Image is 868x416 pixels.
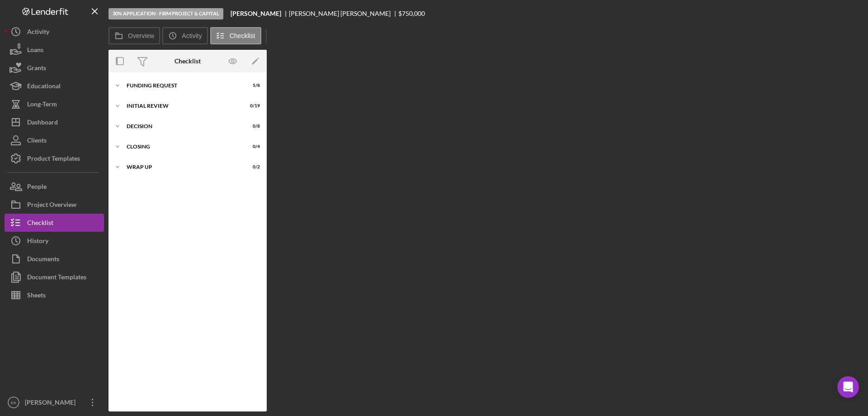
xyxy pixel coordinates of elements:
div: Educational [27,77,61,97]
div: Closing [127,144,237,149]
div: [PERSON_NAME] [23,393,81,414]
div: People [27,177,47,198]
button: Documents [5,250,104,268]
button: Checklist [210,27,261,44]
button: Dashboard [5,113,104,131]
div: [PERSON_NAME] [PERSON_NAME] [289,10,398,17]
div: 0 / 2 [244,164,260,170]
div: Documents [27,250,59,270]
div: Activity [27,23,49,43]
div: History [27,232,48,252]
button: Activity [162,27,208,44]
div: Grants [27,59,46,79]
label: Checklist [230,32,255,39]
div: Checklist [175,57,201,65]
div: 0 / 4 [244,144,260,149]
button: Sheets [5,286,104,304]
button: Grants [5,59,104,77]
button: KK[PERSON_NAME] [5,393,104,411]
div: Long-Term [27,95,57,115]
button: Activity [5,23,104,41]
div: Document Templates [27,268,86,288]
button: Loans [5,41,104,59]
button: People [5,177,104,196]
button: Educational [5,77,104,95]
button: History [5,232,104,250]
div: Loans [27,41,43,61]
button: Product Templates [5,149,104,167]
div: 0 / 19 [244,103,260,109]
span: $750,000 [398,10,425,17]
button: Long-Term [5,95,104,113]
iframe: Intercom live chat [837,376,859,398]
button: Project Overview [5,196,104,214]
div: Checklist [27,214,53,234]
button: Checklist [5,214,104,232]
div: Dashboard [27,113,58,134]
div: Funding Request [127,83,237,88]
div: Product Templates [27,149,80,170]
div: Initial Review [127,103,237,109]
button: Clients [5,131,104,149]
div: 5 / 8 [244,83,260,88]
div: 30% Application - Firm Project & Capital [108,8,223,19]
button: Document Templates [5,268,104,286]
button: Overview [108,27,160,44]
div: Clients [27,131,47,152]
div: Project Overview [27,196,76,216]
div: Decision [127,124,237,129]
b: [PERSON_NAME] [231,10,281,17]
label: Activity [182,32,202,39]
div: Sheets [27,286,46,306]
text: KK [11,400,17,405]
label: Overview [128,32,154,39]
div: 0 / 8 [244,124,260,129]
div: Wrap up [127,164,237,170]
